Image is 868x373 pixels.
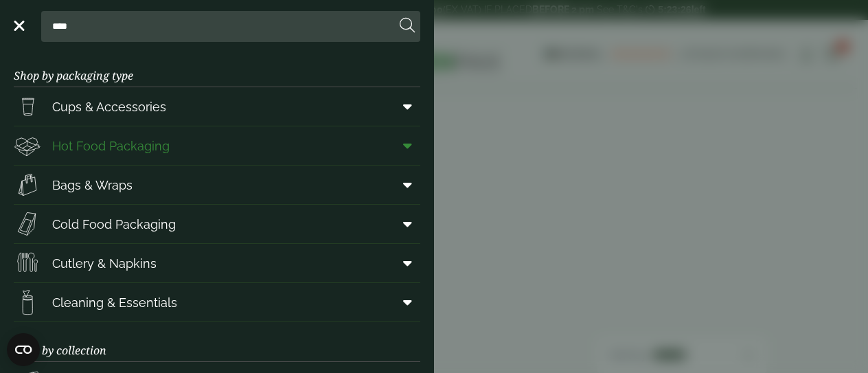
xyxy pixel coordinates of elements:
[52,98,166,116] span: Cups & Accessories
[14,210,41,238] img: Sandwich_box.svg
[52,254,157,273] span: Cutlery & Napkins
[52,176,133,194] span: Bags & Wraps
[14,171,41,199] img: Paper_carriers.svg
[14,244,420,282] a: Cutlery & Napkins
[7,333,40,366] button: Open CMP widget
[14,126,420,165] a: Hot Food Packaging
[14,205,420,243] a: Cold Food Packaging
[14,93,41,120] img: PintNhalf_cup.svg
[14,322,420,362] h3: Shop by collection
[14,132,41,159] img: Deli_box.svg
[14,47,420,87] h3: Shop by packaging type
[14,87,420,126] a: Cups & Accessories
[52,137,170,155] span: Hot Food Packaging
[14,249,41,277] img: Cutlery.svg
[14,166,420,204] a: Bags & Wraps
[52,215,176,234] span: Cold Food Packaging
[14,289,41,316] img: open-wipe.svg
[52,293,177,312] span: Cleaning & Essentials
[14,283,420,321] a: Cleaning & Essentials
